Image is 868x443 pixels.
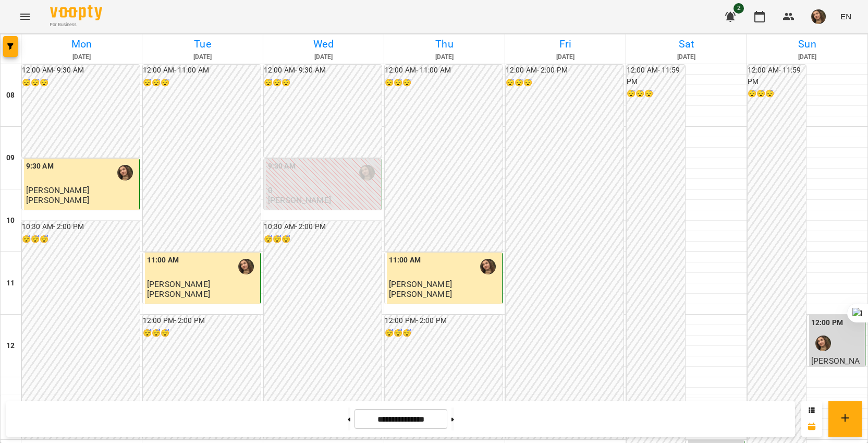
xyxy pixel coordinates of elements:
p: [PERSON_NAME] [147,290,210,298]
img: Анастасія Іванова [480,259,496,274]
p: [PERSON_NAME] [26,196,89,205]
h6: 12:00 AM - 11:59 PM [627,65,685,87]
img: e02786069a979debee2ecc2f3beb162c.jpeg [811,9,826,24]
h6: Sun [749,36,866,52]
h6: [DATE] [749,52,866,62]
span: EN [840,11,851,22]
label: 11:00 AM [389,255,421,266]
h6: 12:00 AM - 9:30 AM [264,65,382,76]
img: Анастасія Іванова [117,165,133,181]
label: 9:30 AM [268,161,296,172]
h6: 😴😴😴 [264,77,382,89]
h6: [DATE] [507,52,624,62]
h6: Thu [386,36,503,52]
span: For Business [50,21,102,28]
img: Voopty Logo [50,5,102,20]
img: Анастасія Іванова [238,259,254,274]
h6: [DATE] [386,52,503,62]
h6: [DATE] [144,52,261,62]
button: Menu [13,4,38,29]
h6: 😴😴😴 [385,328,503,339]
p: [PERSON_NAME] [268,196,331,205]
h6: 😴😴😴 [143,77,261,89]
span: [PERSON_NAME] [811,356,860,375]
h6: Tue [144,36,261,52]
h6: 09 [6,152,15,164]
label: 11:00 AM [147,255,179,266]
h6: 12:00 PM - 2:00 PM [385,315,503,327]
h6: 08 [6,90,15,101]
h6: Sat [628,36,745,52]
h6: Mon [23,36,140,52]
h6: 10:30 AM - 2:00 PM [264,221,382,233]
h6: 😴😴😴 [22,234,140,245]
h6: [DATE] [265,52,382,62]
h6: [DATE] [23,52,140,62]
img: Анастасія Іванова [815,336,831,351]
h6: 12:00 AM - 9:30 AM [22,65,140,76]
span: [PERSON_NAME] [147,279,210,289]
p: 0 [268,186,379,195]
img: Анастасія Іванова [359,165,375,181]
button: EN [836,7,855,26]
h6: 😴😴😴 [627,88,685,100]
h6: 😴😴😴 [385,77,503,89]
h6: 😴😴😴 [143,328,261,339]
h6: 😴😴😴 [22,77,140,89]
h6: 😴😴😴 [748,88,806,100]
h6: 12:00 AM - 2:00 PM [506,65,624,76]
h6: 😴😴😴 [506,77,624,89]
h6: 12:00 AM - 11:00 AM [143,65,261,76]
h6: 12 [6,340,15,352]
h6: 😴😴😴 [264,234,382,245]
h6: Fri [507,36,624,52]
h6: [DATE] [628,52,745,62]
h6: 12:00 AM - 11:00 AM [385,65,503,76]
h6: 12:00 AM - 11:59 PM [748,65,806,87]
h6: 11 [6,278,15,289]
label: 12:00 PM [811,317,843,329]
span: [PERSON_NAME] [389,279,452,289]
h6: 10:30 AM - 2:00 PM [22,221,140,233]
span: 2 [733,3,744,14]
label: 9:30 AM [26,161,54,172]
h6: Wed [265,36,382,52]
h6: 12:00 PM - 2:00 PM [143,315,261,327]
span: [PERSON_NAME] [26,185,89,195]
h6: 10 [6,215,15,226]
p: [PERSON_NAME] [389,290,452,298]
